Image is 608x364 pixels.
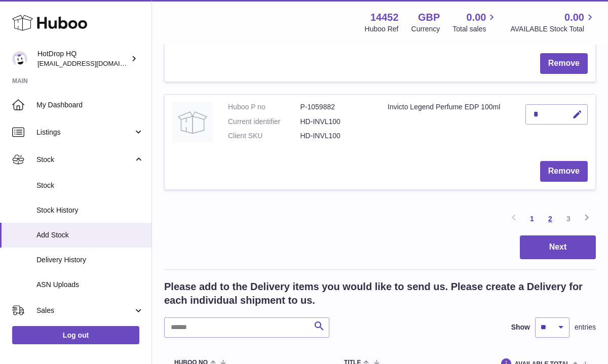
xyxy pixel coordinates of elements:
[418,11,440,24] strong: GBP
[365,24,399,34] div: Huboo Ref
[37,59,149,67] span: [EMAIL_ADDRESS][DOMAIN_NAME]
[411,24,440,34] div: Currency
[36,255,144,265] span: Delivery History
[36,155,133,165] span: Stock
[540,53,588,74] button: Remove
[164,280,596,307] h2: Please add to the Delivery items you would like to send us. Please create a Delivery for each ind...
[467,11,486,24] span: 0.00
[559,210,578,228] a: 3
[452,24,498,34] span: Total sales
[370,11,399,24] strong: 14452
[520,235,596,259] button: Next
[12,326,139,344] a: Log out
[564,11,584,24] span: 0.00
[36,100,144,110] span: My Dashboard
[452,11,498,34] a: 0.00 Total sales
[37,49,129,68] div: HotDrop HQ
[228,131,300,141] dt: Client SKU
[541,210,559,228] a: 2
[36,306,133,315] span: Sales
[12,51,27,66] img: Abbasrfa22@gmail.com
[36,128,133,137] span: Listings
[300,102,373,112] dd: P-1059882
[510,11,596,34] a: 0.00 AVAILABLE Stock Total
[575,322,596,332] span: entries
[300,117,373,127] dd: HD-INVL100
[300,131,373,141] dd: HD-INVL100
[228,102,300,112] dt: Huboo P no
[36,230,144,240] span: Add Stock
[523,210,541,228] a: 1
[380,95,518,154] td: Invicto Legend Perfume EDP 100ml
[540,161,588,182] button: Remove
[511,322,530,332] label: Show
[36,280,144,290] span: ASN Uploads
[510,24,596,34] span: AVAILABLE Stock Total
[172,102,213,143] img: Invicto Legend Perfume EDP 100ml
[36,206,144,215] span: Stock History
[228,117,300,127] dt: Current identifier
[36,181,144,190] span: Stock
